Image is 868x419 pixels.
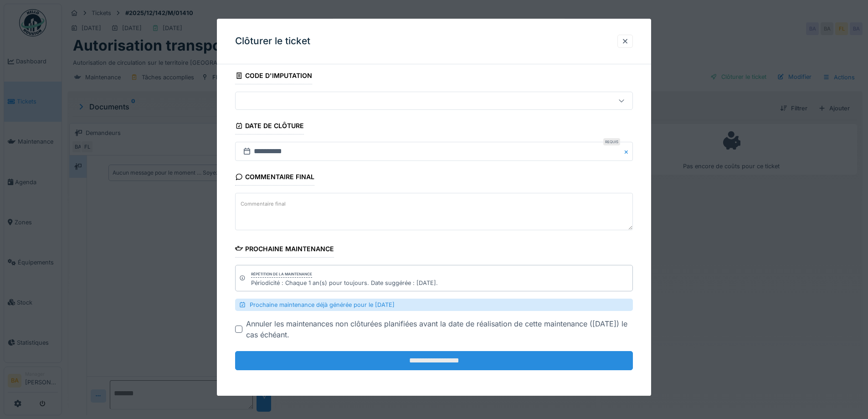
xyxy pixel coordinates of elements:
[235,242,334,258] div: Prochaine maintenance
[235,171,314,186] div: Commentaire final
[251,279,438,287] div: Périodicité : Chaque 1 an(s) pour toujours. Date suggérée : [DATE].
[251,271,312,278] div: Répétition de la maintenance
[235,299,633,311] div: Prochaine maintenance déjà générée pour le [DATE]
[239,198,288,210] label: Commentaire final
[235,36,310,47] h3: Clôturer le ticket
[603,139,620,146] div: Requis
[235,69,312,84] div: Code d'imputation
[235,119,304,135] div: Date de clôture
[623,142,633,161] button: Close
[246,319,633,341] div: Annuler les maintenances non clôturées planifiées avant la date de réalisation de cette maintenan...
